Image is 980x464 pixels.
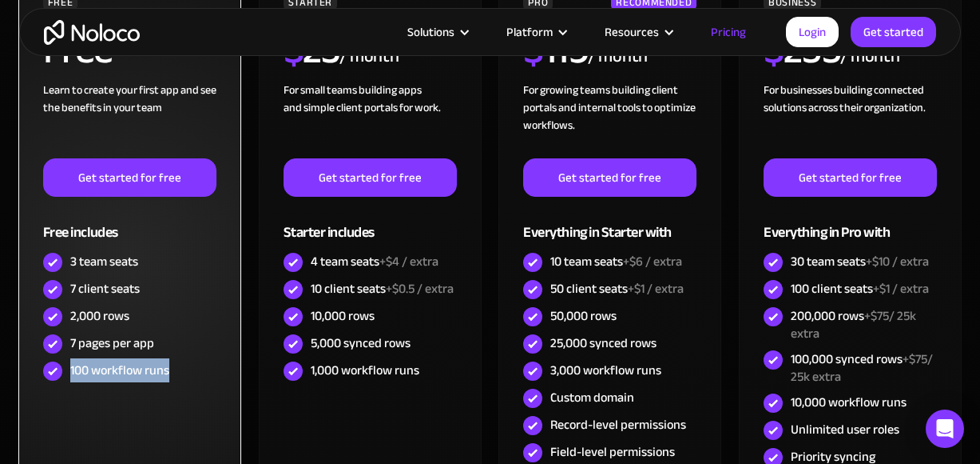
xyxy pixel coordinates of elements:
a: Pricing [691,22,766,42]
div: 50,000 rows [550,307,617,325]
div: For growing teams building client portals and internal tools to optimize workflows. [523,82,696,158]
div: For businesses building connected solutions across their organization. ‍ [764,82,937,158]
div: Open Intercom Messenger [926,410,964,448]
div: For small teams building apps and simple client portals for work. ‍ [284,82,457,158]
div: 100 client seats [791,280,929,298]
div: 3,000 workflow runs [550,362,661,379]
span: +$1 / extra [628,277,684,301]
div: 5,000 synced rows [311,334,411,352]
div: 10,000 rows [311,307,375,325]
div: Solutions [407,22,454,42]
div: 7 client seats [70,280,140,298]
span: +$75/ 25k extra [791,304,916,346]
div: 100 workflow runs [70,362,169,379]
div: / month [840,44,900,70]
div: 10 client seats [311,280,454,298]
div: 7 pages per app [70,334,154,352]
a: home [44,20,140,45]
a: Get started for free [764,158,937,197]
div: 30 team seats [791,253,929,270]
div: 100,000 synced rows [791,350,937,386]
div: Solutions [387,22,486,42]
h2: Free [43,30,113,70]
div: 2,000 rows [70,307,129,325]
span: +$1 / extra [873,277,929,301]
div: Everything in Pro with [764,197,937,249]
div: / month [339,44,399,70]
div: Record-level permissions [550,416,686,434]
div: 200,000 rows [791,307,937,342]
div: Platform [506,22,553,42]
div: 4 team seats [311,253,438,270]
a: Get started for free [523,158,696,197]
div: 10,000 workflow runs [791,394,907,411]
span: +$6 / extra [623,250,682,274]
a: Get started for free [284,158,457,197]
div: Learn to create your first app and see the benefits in your team ‍ [43,82,216,158]
div: 10 team seats [550,253,682,270]
div: 3 team seats [70,253,138,270]
div: 50 client seats [550,280,684,298]
div: Field-level permissions [550,443,675,461]
h2: 23 [284,30,340,70]
div: Platform [486,22,585,42]
div: Starter includes [284,197,457,249]
div: Everything in Starter with [523,197,696,249]
a: Login [786,17,839,47]
a: Get started [851,17,936,47]
h2: 119 [523,30,588,70]
a: Get started for free [43,158,216,197]
div: Free includes [43,197,216,249]
span: +$75/ 25k extra [791,347,933,389]
div: Custom domain [550,389,634,406]
div: Resources [605,22,659,42]
span: +$4 / extra [379,250,438,274]
div: Unlimited user roles [791,421,899,438]
span: +$10 / extra [866,250,929,274]
div: Resources [585,22,691,42]
h2: 255 [764,30,840,70]
span: +$0.5 / extra [386,277,454,301]
div: / month [588,44,648,70]
div: 1,000 workflow runs [311,362,419,379]
div: 25,000 synced rows [550,334,657,352]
